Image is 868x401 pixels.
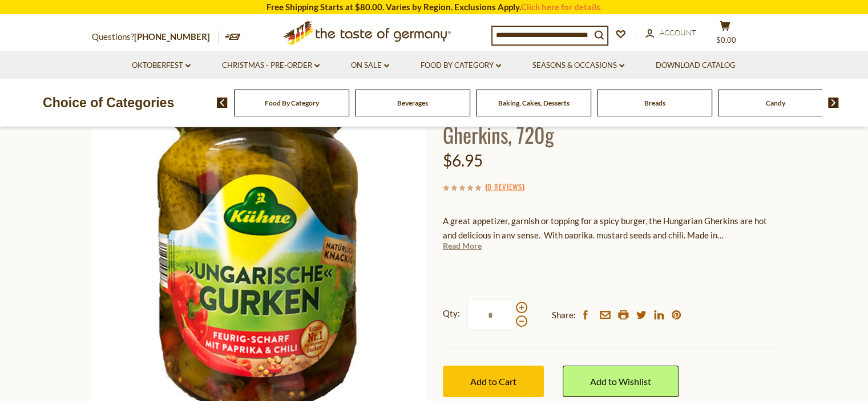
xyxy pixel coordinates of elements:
a: Seasons & Occasions [532,59,624,72]
button: Add to Cart [443,366,544,397]
a: Baking, Cakes, Desserts [498,99,570,107]
span: Add to Cart [470,376,516,387]
p: Questions? [92,30,219,44]
a: Read More [443,240,482,252]
span: Share: [552,308,576,322]
a: Oktoberfest [132,59,191,72]
a: [PHONE_NUMBER] [134,31,210,42]
a: Click here for details. [521,2,602,12]
span: Account [660,28,696,37]
a: On Sale [351,59,389,72]
a: Candy [766,99,785,107]
a: Christmas - PRE-ORDER [222,59,320,72]
a: Account [645,27,696,39]
img: previous arrow [217,98,228,108]
strong: Qty: [443,306,460,321]
input: Qty: [467,299,514,331]
span: $6.95 [443,151,483,170]
button: $0.00 [708,21,742,49]
a: Food By Category [265,99,319,107]
a: Add to Wishlist [563,366,679,397]
p: A great appetizer, garnish or topping for a spicy burger, the Hungarian Gherkins are hot and deli... [443,214,777,242]
a: Breads [644,99,665,107]
a: Download Catalog [656,59,736,72]
span: $0.00 [716,35,736,44]
a: Beverages [397,99,428,107]
img: next arrow [828,98,839,108]
a: 0 Reviews [487,181,522,193]
a: Food By Category [421,59,501,72]
span: ( ) [485,181,524,192]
